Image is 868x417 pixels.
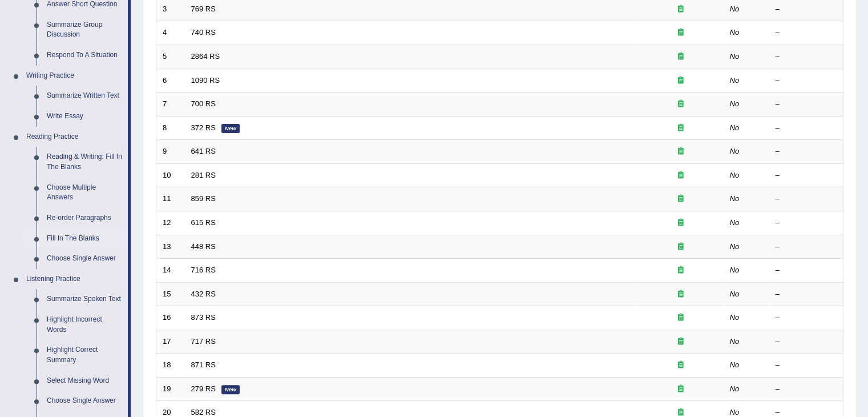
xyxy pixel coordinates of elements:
div: Exam occurring question [644,242,717,252]
a: Choose Multiple Answers [42,178,128,208]
a: 859 RS [191,194,216,203]
div: – [776,99,837,110]
td: 8 [156,116,185,140]
td: 14 [156,259,185,283]
em: No [730,171,740,179]
a: 615 RS [191,218,216,227]
a: Write Essay [42,106,128,127]
div: Exam occurring question [644,194,717,205]
div: – [776,123,837,134]
a: Highlight Incorrect Words [42,310,128,340]
div: Exam occurring question [644,99,717,110]
td: 18 [156,354,185,378]
div: – [776,384,837,395]
td: 10 [156,163,185,187]
td: 12 [156,211,185,235]
div: Exam occurring question [644,75,717,86]
a: 716 RS [191,266,216,274]
a: Fill In The Blanks [42,228,128,249]
a: 769 RS [191,5,216,13]
em: No [730,337,740,346]
div: – [776,360,837,371]
div: Exam occurring question [644,4,717,15]
a: Writing Practice [21,66,128,86]
td: 11 [156,187,185,211]
div: Exam occurring question [644,123,717,134]
em: No [730,5,740,13]
em: No [730,147,740,155]
td: 13 [156,235,185,259]
a: 279 RS [191,384,216,393]
a: 432 RS [191,290,216,298]
em: No [730,28,740,37]
em: No [730,313,740,322]
div: Exam occurring question [644,336,717,347]
em: New [221,385,240,394]
a: Summarize Written Text [42,86,128,106]
div: – [776,218,837,228]
a: Choose Single Answer [42,391,128,411]
td: 9 [156,140,185,164]
div: – [776,170,837,181]
div: Exam occurring question [644,265,717,276]
td: 15 [156,282,185,306]
div: – [776,194,837,205]
a: Summarize Spoken Text [42,289,128,310]
a: Select Missing Word [42,371,128,391]
em: New [221,124,240,133]
td: 19 [156,377,185,401]
div: Exam occurring question [644,146,717,157]
div: – [776,242,837,252]
a: Reading Practice [21,127,128,147]
a: 372 RS [191,123,216,132]
em: No [730,194,740,203]
div: – [776,265,837,276]
div: – [776,336,837,347]
div: – [776,146,837,157]
a: Reading & Writing: Fill In The Blanks [42,147,128,177]
em: No [730,123,740,132]
em: No [730,242,740,251]
div: – [776,289,837,300]
td: 4 [156,21,185,45]
em: No [730,99,740,108]
em: No [730,290,740,298]
div: Exam occurring question [644,51,717,62]
div: Exam occurring question [644,384,717,395]
a: 873 RS [191,313,216,322]
div: Exam occurring question [644,360,717,371]
td: 7 [156,93,185,117]
em: No [730,52,740,61]
a: 641 RS [191,147,216,155]
div: Exam occurring question [644,312,717,323]
em: No [730,360,740,369]
a: 281 RS [191,171,216,179]
a: 740 RS [191,28,216,37]
a: Listening Practice [21,269,128,290]
a: 717 RS [191,337,216,346]
a: Highlight Correct Summary [42,340,128,370]
div: – [776,312,837,323]
div: – [776,4,837,15]
div: Exam occurring question [644,27,717,38]
em: No [730,408,740,416]
em: No [730,266,740,274]
a: 871 RS [191,360,216,369]
div: – [776,27,837,38]
a: Respond To A Situation [42,45,128,66]
div: Exam occurring question [644,218,717,228]
div: Exam occurring question [644,170,717,181]
div: – [776,75,837,86]
em: No [730,76,740,85]
div: Exam occurring question [644,289,717,300]
div: – [776,51,837,62]
em: No [730,384,740,393]
a: 582 RS [191,408,216,416]
a: Choose Single Answer [42,248,128,269]
a: 2864 RS [191,52,220,61]
td: 6 [156,69,185,93]
a: 448 RS [191,242,216,251]
em: No [730,218,740,227]
a: 700 RS [191,99,216,108]
a: 1090 RS [191,76,220,85]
